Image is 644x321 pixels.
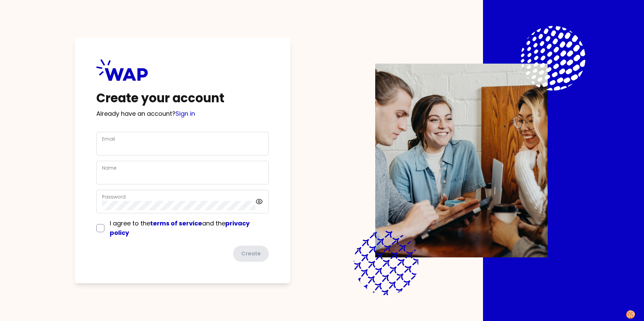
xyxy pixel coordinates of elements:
[96,92,269,105] h1: Create your account
[96,109,269,118] p: Already have an account?
[102,136,115,142] label: Email
[175,109,195,118] a: Sign in
[110,219,250,237] span: I agree to the and the
[233,246,269,262] button: Create
[375,64,548,257] img: Description
[102,193,126,200] label: Password
[150,219,202,227] a: terms of service
[102,165,117,171] label: Name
